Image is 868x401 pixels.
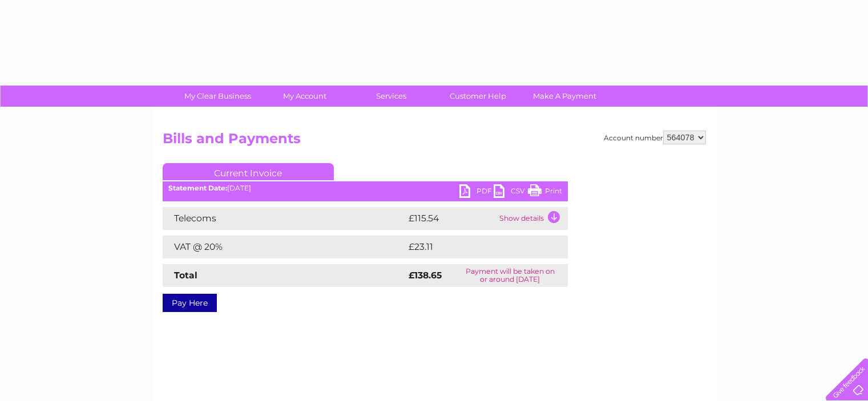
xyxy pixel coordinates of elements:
[344,86,438,107] a: Services
[431,86,525,107] a: Customer Help
[163,207,406,230] td: Telecoms
[171,86,265,107] a: My Clear Business
[604,131,706,144] div: Account number
[406,236,542,258] td: £23.11
[163,163,334,180] a: Current Invoice
[496,207,568,230] td: Show details
[518,86,612,107] a: Make A Payment
[174,270,197,281] strong: Total
[163,294,217,312] a: Pay Here
[494,184,528,201] a: CSV
[168,184,227,192] b: Statement Date:
[409,270,442,281] strong: £138.65
[453,264,567,287] td: Payment will be taken on or around [DATE]
[163,131,706,152] h2: Bills and Payments
[163,236,406,258] td: VAT @ 20%
[163,184,568,192] div: [DATE]
[406,207,496,230] td: £115.54
[528,184,562,201] a: Print
[459,184,494,201] a: PDF
[257,86,352,107] a: My Account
